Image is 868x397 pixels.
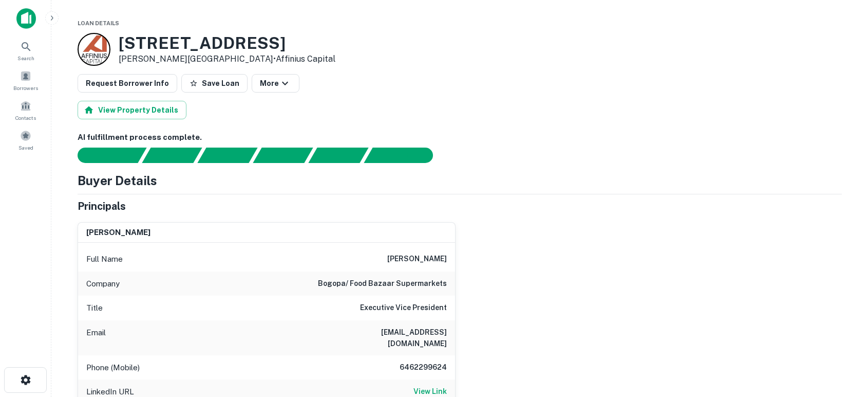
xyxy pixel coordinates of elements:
a: Contacts [3,96,48,124]
h6: [PERSON_NAME] [387,253,447,265]
div: AI fulfillment process complete. [364,148,445,163]
a: Borrowers [3,66,48,94]
div: Documents found, AI parsing details... [197,148,257,163]
p: Email [86,327,106,349]
p: Phone (Mobile) [86,362,140,374]
div: Principals found, AI now looking for contact information... [253,148,313,163]
button: View Property Details [78,101,186,119]
img: capitalize-icon.png [16,8,36,29]
p: [PERSON_NAME][GEOGRAPHIC_DATA] • [119,53,335,65]
h6: bogopa/ food bazaar supermarkets [318,278,447,290]
p: Company [86,278,120,290]
div: Principals found, still searching for contact information. This may take time... [308,148,368,163]
div: Sending borrower request to AI... [65,148,142,163]
span: Loan Details [78,20,119,26]
h6: 6462299624 [385,362,447,374]
h5: Principals [78,199,126,214]
h4: Buyer Details [78,171,157,190]
a: Affinius Capital [276,54,335,64]
span: Contacts [15,114,36,122]
span: Saved [18,143,33,152]
h6: [PERSON_NAME] [86,227,150,239]
a: Saved [3,126,48,154]
h6: AI fulfillment process complete. [78,132,842,143]
div: Your request is received and processing... [142,148,202,163]
a: Search [3,37,48,64]
h6: [EMAIL_ADDRESS][DOMAIN_NAME] [324,327,447,349]
h6: View Link [413,386,447,397]
h6: Executive Vice President [360,302,447,314]
button: Save Loan [181,74,248,93]
button: More [252,74,299,93]
p: Full Name [86,253,123,265]
h3: [STREET_ADDRESS] [119,33,335,53]
p: Title [86,302,103,314]
iframe: Chat Widget [817,315,868,364]
button: Request Borrower Info [78,74,177,93]
span: Borrowers [13,84,38,92]
span: Search [17,54,34,62]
